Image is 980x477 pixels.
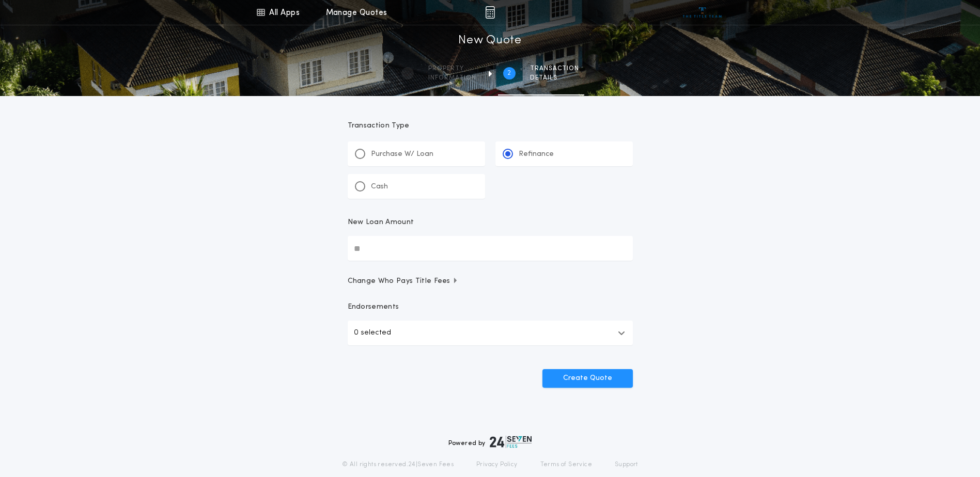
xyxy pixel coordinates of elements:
[371,182,388,192] p: Cash
[342,460,454,469] p: © All rights reserved. 24|Seven Fees
[428,65,476,73] span: Property
[540,460,592,469] a: Terms of Service
[348,236,633,261] input: New Loan Amount
[542,369,633,388] button: Create Quote
[348,302,633,312] p: Endorsements
[348,121,633,131] p: Transaction Type
[485,6,495,19] img: img
[448,436,532,448] div: Powered by
[683,7,722,18] img: vs-icon
[490,436,532,448] img: logo
[476,460,518,469] a: Privacy Policy
[428,74,476,82] span: information
[507,69,511,77] h2: 2
[530,65,579,73] span: Transaction
[348,321,633,345] button: 0 selected
[458,33,521,49] h1: New Quote
[530,74,579,82] span: details
[371,149,433,160] p: Purchase W/ Loan
[615,460,638,469] a: Support
[348,276,633,287] button: Change Who Pays Title Fees
[354,327,391,339] p: 0 selected
[348,276,459,287] span: Change Who Pays Title Fees
[348,217,414,228] p: New Loan Amount
[519,149,554,160] p: Refinance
